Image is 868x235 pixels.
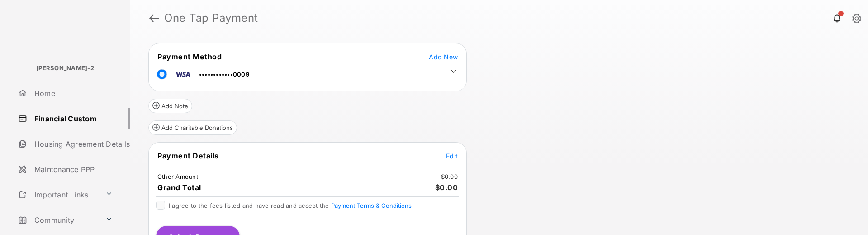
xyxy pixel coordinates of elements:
td: $0.00 [441,173,458,181]
span: Payment Details [157,151,219,160]
span: Grand Total [157,183,201,192]
a: Important Links [14,184,102,206]
a: Community [14,209,102,231]
td: Other Amount [157,173,199,181]
span: Edit [446,152,458,160]
strong: One Tap Payment [164,13,258,24]
button: I agree to the fees listed and have read and accept the [331,202,412,209]
span: $0.00 [435,183,458,192]
button: Add New [429,52,458,61]
button: Edit [446,151,458,160]
button: Add Charitable Donations [148,120,237,135]
p: [PERSON_NAME]-2 [36,64,94,73]
span: Add New [429,53,458,61]
a: Housing Agreement Details [14,133,130,155]
a: Financial Custom [14,108,130,129]
a: Maintenance PPP [14,158,130,180]
a: Home [14,82,130,104]
span: Payment Method [157,52,222,61]
span: I agree to the fees listed and have read and accept the [169,202,412,209]
button: Add Note [148,99,192,113]
span: ••••••••••••0009 [199,71,249,78]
